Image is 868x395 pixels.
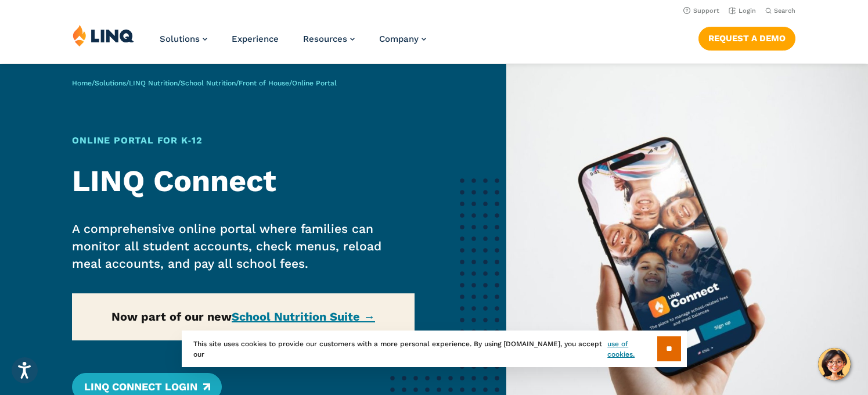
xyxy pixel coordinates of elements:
[292,79,337,87] span: Online Portal
[683,7,719,15] a: Support
[698,24,795,50] nav: Button Navigation
[160,34,200,44] span: Solutions
[379,34,419,44] span: Company
[182,331,687,367] div: This site uses cookies to provide our customers with a more personal experience. By using [DOMAIN...
[698,27,795,50] a: Request a Demo
[774,7,795,15] span: Search
[607,339,657,360] a: use of cookies.
[303,34,347,44] span: Resources
[729,7,756,15] a: Login
[72,134,414,148] h1: Online Portal for K‑12
[111,310,375,324] strong: Now part of our new
[239,79,289,87] a: Front of House
[72,220,414,272] p: A comprehensive online portal where families can monitor all student accounts, check menus, reloa...
[303,34,355,44] a: Resources
[818,348,851,380] button: Hello, have a question? Let’s chat.
[95,79,126,87] a: Solutions
[129,79,178,87] a: LINQ Nutrition
[379,34,426,44] a: Company
[72,79,92,87] a: Home
[72,79,337,87] span: / / / / /
[73,24,134,46] img: LINQ | K‑12 Software
[232,34,279,44] a: Experience
[181,79,236,87] a: School Nutrition
[160,34,207,44] a: Solutions
[160,24,426,63] nav: Primary Navigation
[765,6,795,15] button: Open Search Bar
[72,163,276,199] strong: LINQ Connect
